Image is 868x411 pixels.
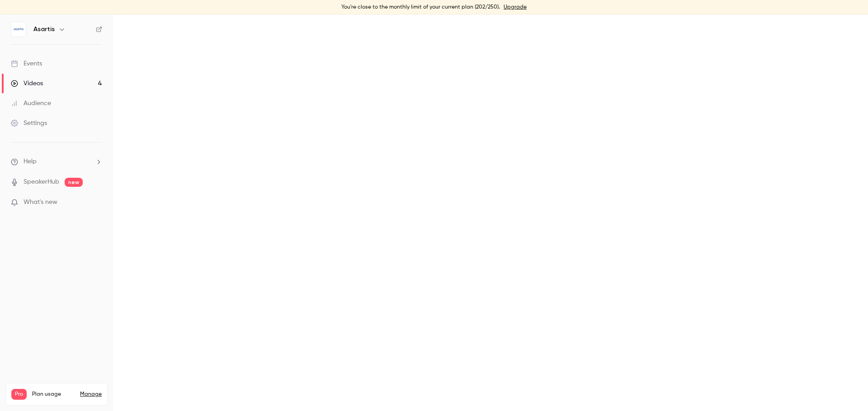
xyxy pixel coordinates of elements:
span: Help [24,157,37,166]
iframe: Noticeable Trigger [91,199,102,207]
h6: Asartis [33,25,55,34]
div: Videos [11,79,43,88]
div: Settings [11,119,47,128]
a: Manage [80,391,102,398]
li: help-dropdown-opener [11,157,102,166]
span: Pro [11,389,27,400]
span: What's new [24,198,57,207]
div: Audience [11,99,51,108]
img: Asartis [11,22,26,37]
a: Upgrade [504,4,527,11]
span: new [65,178,83,187]
span: Plan usage [32,391,75,398]
div: Events [11,59,42,68]
a: SpeakerHub [24,177,59,187]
